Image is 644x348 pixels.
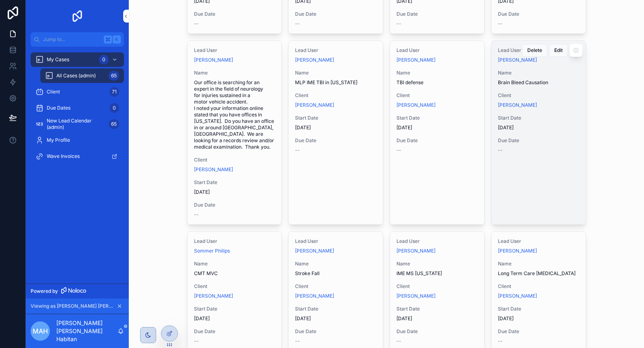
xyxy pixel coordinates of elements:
span: Lead User [396,238,478,244]
span: -- [396,21,401,27]
span: [PERSON_NAME] [295,248,334,254]
span: Client [194,157,275,163]
span: Lead User [194,47,275,54]
span: Lead User [295,47,376,54]
span: Client [498,92,579,99]
a: [PERSON_NAME] [498,293,537,299]
span: Start Date [194,306,275,312]
span: MAH [33,326,48,336]
span: -- [498,21,503,27]
span: Due Date [295,328,376,335]
span: Due Date [295,11,376,17]
a: [PERSON_NAME] [498,57,537,63]
span: Start Date [498,306,579,312]
a: [PERSON_NAME] [295,102,334,108]
a: [PERSON_NAME] [194,57,233,63]
span: IME MS [US_STATE] [396,270,478,277]
span: Wave Invoices [47,153,80,159]
span: Our office is searching for an expert in the field of neurology for injuries sustained in a motor... [194,79,275,150]
span: Lead User [194,238,275,244]
span: MLP IME TBI in [US_STATE] [295,79,376,86]
span: Name [498,70,579,76]
span: [DATE] [295,124,376,131]
span: [DATE] [396,315,478,322]
span: [PERSON_NAME] [396,248,436,254]
button: Delete [522,44,547,57]
span: -- [295,338,300,344]
span: Powered by [31,288,58,294]
span: [DATE] [498,124,579,131]
a: Lead User[PERSON_NAME]NameTBI defenseClient[PERSON_NAME]Start Date[DATE]Due Date-- [390,40,485,225]
span: Name [295,261,376,267]
span: Edit [554,47,563,54]
a: My Cases0 [31,52,124,67]
span: New Lead Calendar (admin) [47,118,105,130]
span: Due Date [396,137,478,144]
span: Due Date [194,11,275,17]
span: TBI defense [396,79,478,86]
span: Long Term Care [MEDICAL_DATA] [498,270,579,277]
span: [DATE] [194,315,275,322]
div: scrollable content [26,47,129,174]
span: Due Date [295,137,376,144]
span: Client [498,283,579,290]
span: [PERSON_NAME] [396,293,436,299]
span: My Cases [47,56,69,63]
span: CMT MVC [194,270,275,277]
span: Client [396,283,478,290]
span: Delete [527,47,542,54]
span: -- [396,338,401,344]
span: Start Date [396,115,478,121]
a: New Lead Calendar (admin)65 [31,117,124,131]
span: Due Date [396,11,478,17]
span: -- [498,338,503,344]
div: 0 [99,55,109,64]
div: 71 [109,87,119,97]
span: Name [396,261,478,267]
span: [PERSON_NAME] [498,248,537,254]
span: Name [498,261,579,267]
span: Name [194,261,275,267]
p: [PERSON_NAME] [PERSON_NAME] Habitan [56,319,118,343]
span: [DATE] [194,189,275,195]
span: Start Date [498,115,579,121]
span: Client [295,92,376,99]
a: Lead User[PERSON_NAME]NameOur office is searching for an expert in the field of neurology for inj... [187,40,282,225]
button: Edit [549,44,568,57]
span: -- [194,21,199,27]
span: [DATE] [498,315,579,322]
span: Name [396,70,478,76]
a: Wave Invoices [31,149,124,164]
a: [PERSON_NAME] [396,57,436,63]
a: [PERSON_NAME] [498,102,537,108]
a: [PERSON_NAME] [295,57,334,63]
a: [PERSON_NAME] [194,166,233,173]
span: -- [295,147,300,153]
span: Jump to... [43,36,101,43]
span: [DATE] [396,124,478,131]
span: Brain Bleed Causation [498,79,579,86]
span: Lead User [295,238,376,244]
span: [DATE] [295,315,376,322]
a: Sommer Philips [194,248,230,254]
span: [PERSON_NAME] [194,293,233,299]
span: -- [194,211,199,218]
a: My Profile [31,133,124,147]
a: [PERSON_NAME] [295,293,334,299]
span: Due Date [194,202,275,208]
span: Start Date [295,115,376,121]
span: -- [396,147,401,153]
span: Lead User [498,47,579,54]
span: Client [194,283,275,290]
span: Start Date [295,306,376,312]
a: [PERSON_NAME] [396,102,436,108]
span: -- [295,21,300,27]
span: K [114,36,120,43]
div: 0 [109,103,119,113]
span: Name [194,70,275,76]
